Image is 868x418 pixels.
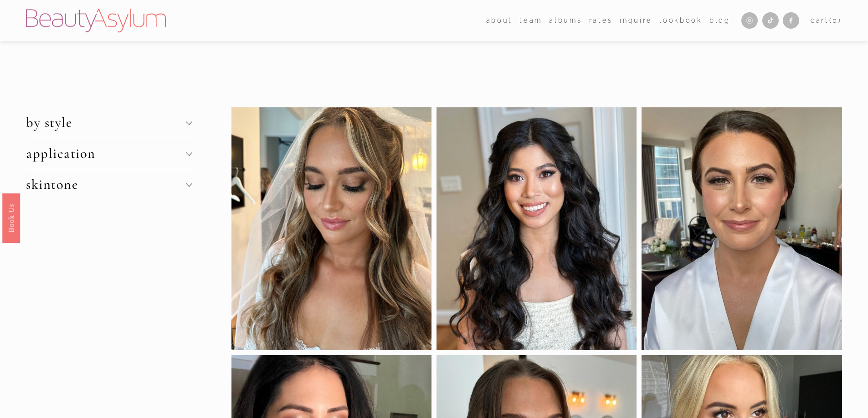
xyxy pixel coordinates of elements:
[811,15,842,26] a: 0 items in cart
[486,14,513,27] a: folder dropdown
[26,176,185,193] span: skintone
[762,12,779,29] a: TikTok
[486,15,513,26] span: about
[2,193,20,242] a: Book Us
[549,14,582,27] a: albums
[589,14,613,27] a: Rates
[26,145,185,162] span: application
[26,169,192,200] button: skintone
[741,12,758,29] a: Instagram
[659,14,702,27] a: Lookbook
[26,138,192,169] button: application
[519,14,542,27] a: folder dropdown
[620,14,652,27] a: Inquire
[783,12,799,29] a: Facebook
[26,9,166,32] img: Beauty Asylum | Bridal Hair &amp; Makeup Charlotte &amp; Atlanta
[709,14,730,27] a: Blog
[829,16,842,24] span: ( )
[26,114,185,131] span: by style
[26,107,192,138] button: by style
[519,15,542,26] span: team
[832,16,838,24] span: 0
